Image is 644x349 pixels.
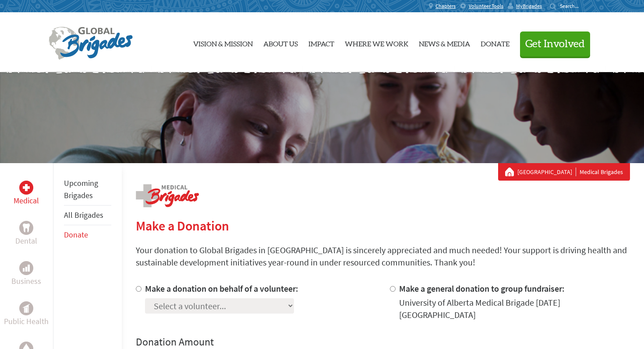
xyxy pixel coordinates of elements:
a: BusinessBusiness [11,261,41,287]
li: Donate [64,225,111,244]
a: Public HealthPublic Health [4,301,49,328]
span: Chapters [435,3,456,10]
label: Make a general donation to group fundraiser: [399,283,565,294]
h4: Donation Amount [136,335,630,349]
p: Business [11,275,41,287]
li: Upcoming Brigades [64,174,111,206]
a: News & Media [419,20,470,65]
img: Medical [23,184,30,191]
a: Donate [64,230,88,240]
span: Get Involved [525,39,585,49]
div: Medical [19,181,33,195]
img: logo-medical.png [136,184,199,207]
p: Dental [15,235,37,247]
a: Where We Work [345,20,408,65]
div: University of Alberta Medical Brigade [DATE] [GEOGRAPHIC_DATA] [399,297,630,321]
span: MyBrigades [516,3,542,10]
a: About Us [263,20,298,65]
div: Business [19,261,33,275]
a: Impact [308,20,334,65]
a: Upcoming Brigades [64,178,98,200]
p: Public Health [4,315,49,328]
img: Global Brigades Logo [49,27,133,60]
h2: Make a Donation [136,218,630,234]
p: Your donation to Global Brigades in [GEOGRAPHIC_DATA] is sincerely appreciated and much needed! Y... [136,244,630,269]
img: Public Health [23,304,30,313]
div: Dental [19,221,33,235]
a: Donate [481,20,510,65]
span: Volunteer Tools [469,3,503,10]
p: Medical [14,195,39,207]
button: Get Involved [520,31,590,56]
div: Public Health [19,301,33,315]
a: Vision & Mission [193,20,253,65]
a: MedicalMedical [14,181,39,207]
label: Make a donation on behalf of a volunteer: [145,283,298,294]
a: DentalDental [15,221,37,247]
li: All Brigades [64,206,111,225]
img: Business [23,265,30,272]
input: Search... [560,3,585,9]
div: Medical Brigades [505,168,623,176]
a: All Brigades [64,210,103,220]
img: Dental [23,223,30,232]
a: [GEOGRAPHIC_DATA] [517,168,576,176]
